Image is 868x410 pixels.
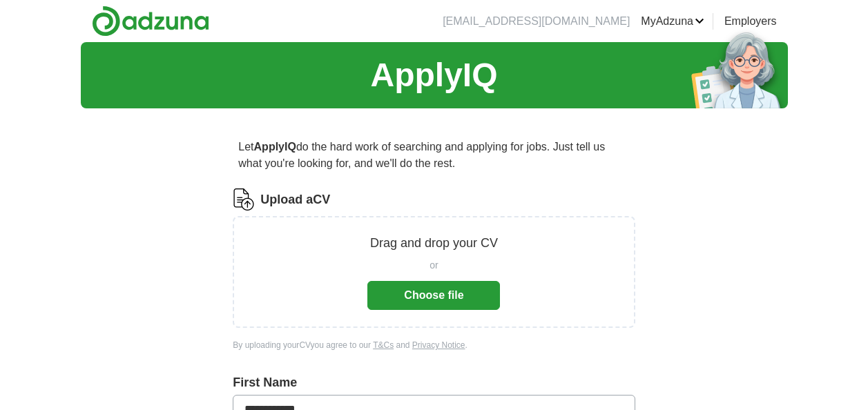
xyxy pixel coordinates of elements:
[430,258,438,273] span: or
[233,133,635,177] p: Let do the hard work of searching and applying for jobs. Just tell us what you're looking for, an...
[370,234,498,253] p: Drag and drop your CV
[260,191,330,209] label: Upload a CV
[233,373,635,392] label: First Name
[443,13,630,30] li: [EMAIL_ADDRESS][DOMAIN_NAME]
[92,6,209,37] img: Adzuna logo
[373,340,394,350] a: T&Cs
[367,281,500,310] button: Choose file
[254,141,296,153] strong: ApplyIQ
[641,13,704,30] a: MyAdzuna
[370,50,497,100] h1: ApplyIQ
[233,188,255,211] img: CV Icon
[724,13,777,30] a: Employers
[412,340,465,350] a: Privacy Notice
[233,339,635,351] div: By uploading your CV you agree to our and .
